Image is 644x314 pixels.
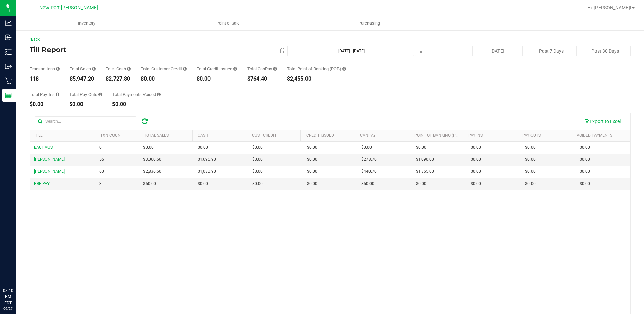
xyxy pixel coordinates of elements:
[30,46,230,53] h4: Till Report
[3,288,13,306] p: 08:10 PM EDT
[143,156,161,163] span: $3,060.60
[5,92,12,99] inline-svg: Reports
[141,67,187,71] div: Total Customer Credit
[580,181,590,187] span: $0.00
[34,145,53,150] span: BAUHAUS
[70,76,96,82] div: $5,947.20
[99,144,102,151] span: 0
[525,144,536,151] span: $0.00
[349,20,389,26] span: Purchasing
[34,169,65,174] span: [PERSON_NAME]
[99,156,104,163] span: 55
[157,92,161,97] i: Sum of all voided payment transaction amounts (excluding tips and transaction fees) within the da...
[56,67,60,71] i: Count of all successful payment transactions, possibly including voids, refunds, and cash-back fr...
[92,67,96,71] i: Sum of all successful, non-voided payment transaction amounts (excluding tips and transaction fee...
[30,67,60,71] div: Transactions
[472,46,523,56] button: [DATE]
[30,92,59,97] div: Total Pay-Ins
[361,168,377,175] span: $440.70
[106,67,131,71] div: Total Cash
[141,76,187,82] div: $0.00
[525,181,536,187] span: $0.00
[5,49,12,55] inline-svg: Inventory
[471,144,481,151] span: $0.00
[30,76,60,82] div: 118
[299,16,440,30] a: Purchasing
[183,67,187,71] i: Sum of all successful, non-voided payment transaction amounts using account credit as the payment...
[307,156,317,163] span: $0.00
[99,168,104,175] span: 60
[157,16,298,30] a: Point of Sale
[252,168,263,175] span: $0.00
[70,67,96,71] div: Total Sales
[143,181,156,187] span: $50.00
[5,34,12,41] inline-svg: Inbound
[580,116,625,127] button: Export to Excel
[526,46,577,56] button: Past 7 Days
[100,133,123,138] a: TXN Count
[361,144,372,151] span: $0.00
[7,260,27,280] iframe: Resource center
[577,133,612,138] a: Voided Payments
[197,67,237,71] div: Total Credit Issued
[580,46,631,56] button: Past 30 Days
[307,181,317,187] span: $0.00
[415,46,425,56] span: select
[360,133,376,138] a: CanPay
[471,181,481,187] span: $0.00
[30,37,40,42] a: Back
[34,157,65,162] span: [PERSON_NAME]
[198,156,216,163] span: $1,696.90
[580,168,590,175] span: $0.00
[471,168,481,175] span: $0.00
[198,181,208,187] span: $0.00
[197,76,237,82] div: $0.00
[98,92,102,97] i: Sum of all cash pay-outs removed from tills within the date range.
[112,92,161,97] div: Total Payments Voided
[247,76,277,82] div: $764.40
[416,156,434,163] span: $1,090.00
[361,181,374,187] span: $50.00
[127,67,131,71] i: Sum of all successful, non-voided cash payment transaction amounts (excluding tips and transactio...
[307,144,317,151] span: $0.00
[307,168,317,175] span: $0.00
[143,144,154,151] span: $0.00
[207,20,249,26] span: Point of Sale
[414,133,462,138] a: Point of Banking (POB)
[39,5,98,11] span: New Port [PERSON_NAME]
[16,16,157,30] a: Inventory
[252,156,263,163] span: $0.00
[198,133,208,138] a: Cash
[35,133,42,138] a: Till
[342,67,346,71] i: Sum of the successful, non-voided point-of-banking payment transaction amounts, both via payment ...
[69,20,104,26] span: Inventory
[106,76,131,82] div: $2,727.80
[468,133,483,138] a: Pay Ins
[580,144,590,151] span: $0.00
[416,181,426,187] span: $0.00
[5,20,12,26] inline-svg: Analytics
[580,156,590,163] span: $0.00
[69,102,102,107] div: $0.00
[287,67,346,71] div: Total Point of Banking (POB)
[198,144,208,151] span: $0.00
[5,63,12,70] inline-svg: Outbound
[525,168,536,175] span: $0.00
[5,77,12,84] inline-svg: Retail
[69,92,102,97] div: Total Pay-Outs
[143,168,161,175] span: $2,836.60
[587,5,631,10] span: Hi, [PERSON_NAME]!
[198,168,216,175] span: $1,030.90
[361,156,377,163] span: $273.70
[247,67,277,71] div: Total CanPay
[306,133,334,138] a: Credit Issued
[35,116,136,126] input: Search...
[252,133,277,138] a: Cust Credit
[273,67,277,71] i: Sum of all successful, non-voided payment transaction amounts using CanPay (as well as manual Can...
[3,306,13,311] p: 09/27
[278,46,287,56] span: select
[144,133,169,138] a: Total Sales
[112,102,161,107] div: $0.00
[416,144,426,151] span: $0.00
[34,181,50,186] span: PRE-PAY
